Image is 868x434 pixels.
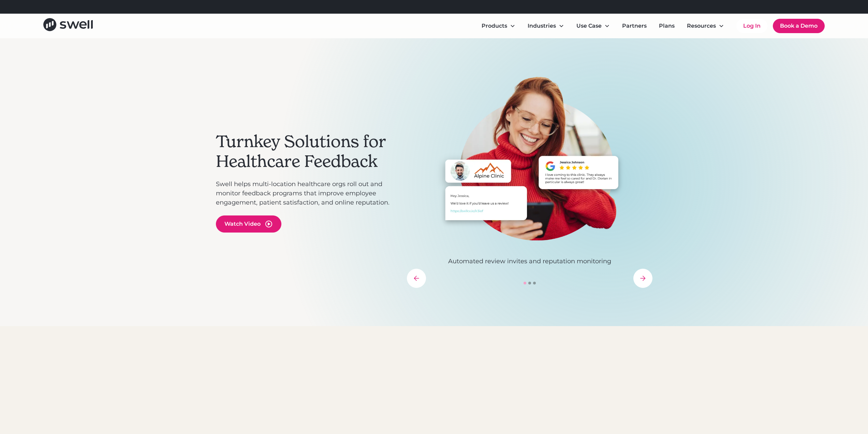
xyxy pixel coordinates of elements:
div: Products [476,19,521,33]
div: Show slide 2 of 3 [528,282,531,284]
div: next slide [633,269,652,288]
div: Industries [528,22,556,30]
a: open lightbox [216,215,281,233]
a: Log In [736,19,767,33]
a: home [43,18,93,33]
div: Products [482,22,507,30]
div: Use Case [576,22,602,30]
h2: Turnkey Solutions for Healthcare Feedback [216,132,400,171]
div: Use Case [571,19,615,33]
a: Partners [617,19,652,33]
div: Watch Video [224,220,261,228]
div: Show slide 1 of 3 [524,282,526,284]
p: Swell helps multi-location healthcare orgs roll out and monitor feedback programs that improve em... [216,180,400,207]
div: 1 of 3 [407,76,652,266]
div: previous slide [407,269,426,288]
a: Plans [653,19,680,33]
div: Resources [681,19,730,33]
div: carousel [407,76,652,288]
div: Resources [687,22,716,30]
p: Automated review invites and reputation monitoring [407,257,652,266]
div: Industries [522,19,570,33]
a: Book a Demo [773,19,825,33]
div: Show slide 3 of 3 [533,282,536,284]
